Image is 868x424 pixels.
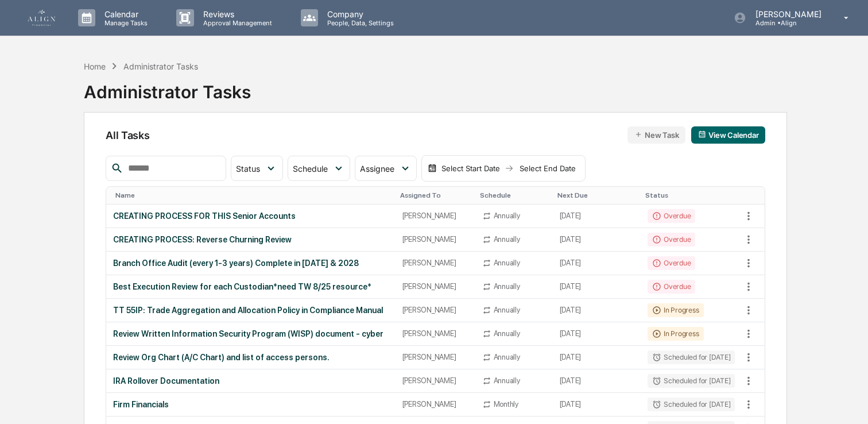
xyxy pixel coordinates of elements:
[428,164,437,173] img: calendar
[402,400,468,408] div: [PERSON_NAME]
[494,259,520,267] div: Annually
[494,211,520,220] div: Annually
[123,61,198,71] div: Administrator Tasks
[402,211,468,220] div: [PERSON_NAME]
[194,9,278,19] p: Reviews
[494,329,520,338] div: Annually
[113,259,389,268] div: Branch Office Audit (every 1-3 years) Complete in [DATE] & 2028
[318,9,400,19] p: Company
[400,191,471,199] div: Toggle SortBy
[113,400,389,409] div: Firm Financials
[742,191,765,199] div: Toggle SortBy
[648,209,695,223] div: Overdue
[113,329,389,338] div: Review Written Information Security Program (WISP) document - cyber
[553,275,641,299] td: [DATE]
[318,19,400,27] p: People, Data, Settings
[557,191,636,199] div: Toggle SortBy
[553,369,641,393] td: [DATE]
[113,282,389,291] div: Best Execution Review for each Custodian*need TW 8/25 resource*
[648,233,695,246] div: Overdue
[402,282,468,291] div: [PERSON_NAME]
[113,376,389,386] div: IRA Rollover Documentation
[553,346,641,369] td: [DATE]
[746,9,827,19] p: [PERSON_NAME]
[360,164,394,174] span: Assignee
[402,306,468,314] div: [PERSON_NAME]
[113,235,389,244] div: CREATING PROCESS: Reverse Churning Review
[553,322,641,346] td: [DATE]
[494,376,520,385] div: Annually
[439,164,502,173] div: Select Start Date
[627,126,685,144] button: New Task
[831,386,862,417] iframe: Open customer support
[402,353,468,361] div: [PERSON_NAME]
[505,164,514,173] img: arrow right
[494,306,520,314] div: Annually
[553,228,641,252] td: [DATE]
[106,129,149,141] span: All Tasks
[402,259,468,267] div: [PERSON_NAME]
[648,374,735,388] div: Scheduled for [DATE]
[553,252,641,275] td: [DATE]
[293,164,328,174] span: Schedule
[553,299,641,322] td: [DATE]
[113,306,389,315] div: TT 55IP: Trade Aggregation and Allocation Policy in Compliance Manual
[194,19,278,27] p: Approval Management
[746,19,827,27] p: Admin • Align
[645,191,737,199] div: Toggle SortBy
[648,280,695,294] div: Overdue
[236,164,260,174] span: Status
[115,191,391,199] div: Toggle SortBy
[494,235,520,244] div: Annually
[84,72,251,102] div: Administrator Tasks
[691,126,765,144] button: View Calendar
[648,327,703,341] div: In Progress
[698,130,706,138] img: calendar
[553,393,641,417] td: [DATE]
[84,61,106,71] div: Home
[113,353,389,362] div: Review Org Chart (A/C Chart) and list of access persons.
[516,164,579,173] div: Select End Date
[494,400,518,408] div: Monthly
[402,376,468,385] div: [PERSON_NAME]
[648,398,735,411] div: Scheduled for [DATE]
[28,10,55,26] img: logo
[402,329,468,338] div: [PERSON_NAME]
[402,235,468,244] div: [PERSON_NAME]
[494,282,520,291] div: Annually
[648,256,695,270] div: Overdue
[494,353,520,361] div: Annually
[480,191,548,199] div: Toggle SortBy
[95,19,153,27] p: Manage Tasks
[113,211,389,221] div: CREATING PROCESS FOR THIS Senior Accounts
[648,303,703,317] div: In Progress
[553,205,641,228] td: [DATE]
[95,9,153,19] p: Calendar
[648,350,735,364] div: Scheduled for [DATE]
